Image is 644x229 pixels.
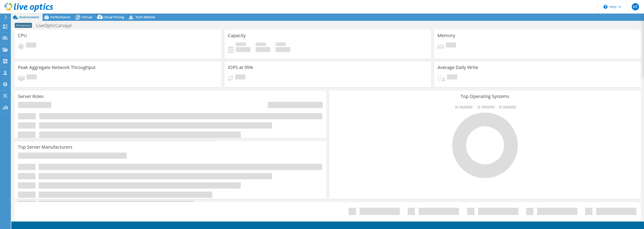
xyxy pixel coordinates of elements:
h4: 0 GiB [236,47,250,52]
h3: Average Daily Write [437,65,478,70]
h3: Peak Aggregate Network Throughput [18,65,96,70]
span: Pending [447,74,457,81]
span: Pending [26,43,36,49]
h4: 0 GiB [276,47,290,52]
span: Tech Refresh [135,15,155,19]
span: Pending [235,74,245,81]
span: Pending [26,74,37,81]
span: HT [632,3,639,10]
svg: \n [603,5,608,9]
span: Performance [50,15,70,19]
span: Used [236,43,246,47]
span: Virtual [82,15,92,19]
h1: LiveOpticCarvajal [34,23,79,28]
h3: CPU [18,33,27,38]
h3: IOPS at 95% [228,65,253,70]
span: Free [256,43,266,47]
h3: Memory [437,33,455,38]
span: Pending [446,43,456,49]
h3: Capacity [228,33,246,38]
h3: Server Roles [18,94,44,99]
span: Cloud Pricing [103,15,124,19]
span: Anonymous [15,23,32,28]
span: Total [276,43,286,47]
h3: Top Operating Systems [333,94,637,99]
h3: Top Server Manufacturers [18,145,72,150]
span: Environment [19,15,39,19]
h4: 0 GiB [256,47,270,52]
